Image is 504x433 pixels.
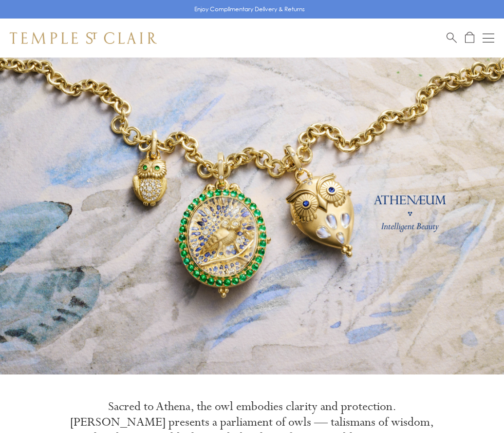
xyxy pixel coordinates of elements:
img: Temple St. Clair [10,32,157,44]
p: Enjoy Complimentary Delivery & Returns [194,4,305,14]
a: Search [447,32,457,44]
button: Open navigation [483,32,494,44]
a: Open Shopping Bag [465,32,474,44]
